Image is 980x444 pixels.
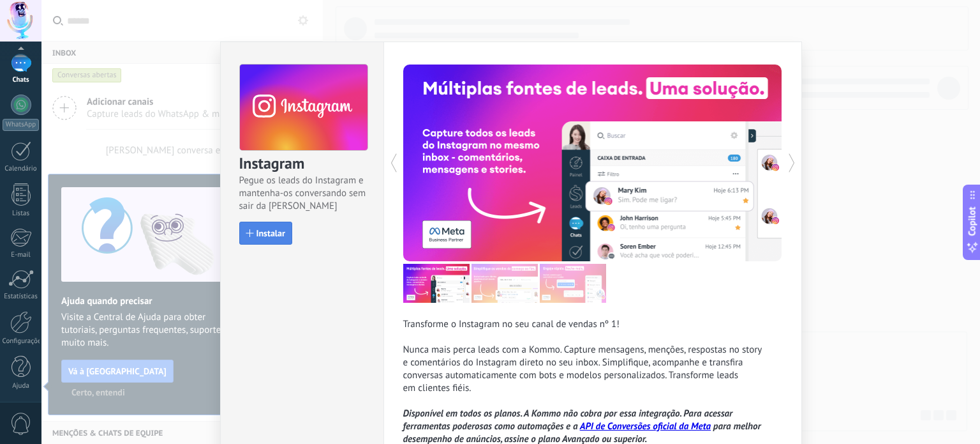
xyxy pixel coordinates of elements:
[471,264,538,303] img: com_instagram_tour_2_pt.png
[3,293,40,301] div: Estatísticas
[3,165,40,173] div: Calendário
[3,251,40,259] div: E-mail
[540,264,606,303] img: com_instagram_tour_3_pt.png
[256,229,285,238] span: Instalar
[966,206,979,236] span: Copilot
[3,76,40,84] div: Chats
[580,420,711,433] a: API de Conversões oficial da Meta
[239,153,367,174] h3: Instagram
[3,210,40,218] div: Listas
[239,174,367,213] span: Pegue os leads do Instagram e mantenha-os conversando sem sair da [PERSON_NAME]
[3,119,39,131] div: WhatsApp
[403,264,470,303] img: com_instagram_tour_1_pt.png
[3,382,40,390] div: Ajuda
[3,337,40,346] div: Configurações
[239,222,292,245] button: Instalar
